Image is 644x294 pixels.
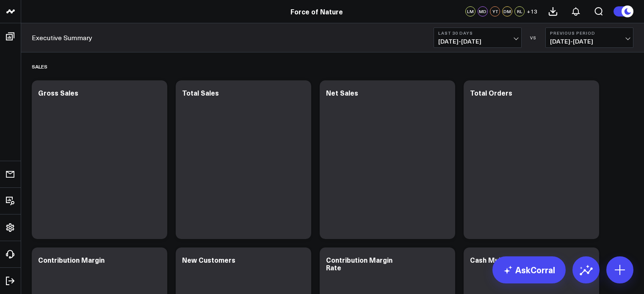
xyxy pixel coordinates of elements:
[38,88,78,97] div: Gross Sales
[526,35,541,40] div: VS
[527,6,537,16] button: +13
[326,88,358,97] div: Net Sales
[502,6,512,16] div: DM
[290,7,343,16] a: Force of Nature
[326,255,392,272] div: Contribution Margin Rate
[32,57,47,76] div: Sales
[527,8,537,14] span: + 13
[470,255,520,264] div: Cash Multiplier
[182,88,219,97] div: Total Sales
[470,88,512,97] div: Total Orders
[465,6,475,16] div: LM
[38,255,105,264] div: Contribution Margin
[514,6,525,16] div: RL
[32,33,92,42] a: Executive Summary
[438,30,517,36] b: Last 30 Days
[550,38,629,45] span: [DATE] - [DATE]
[434,27,522,48] button: Last 30 Days[DATE]-[DATE]
[438,38,517,45] span: [DATE] - [DATE]
[478,6,488,16] div: MD
[492,256,566,283] a: AskCorral
[545,27,633,48] button: Previous Period[DATE]-[DATE]
[490,6,500,16] div: YT
[182,255,235,264] div: New Customers
[550,30,629,36] b: Previous Period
